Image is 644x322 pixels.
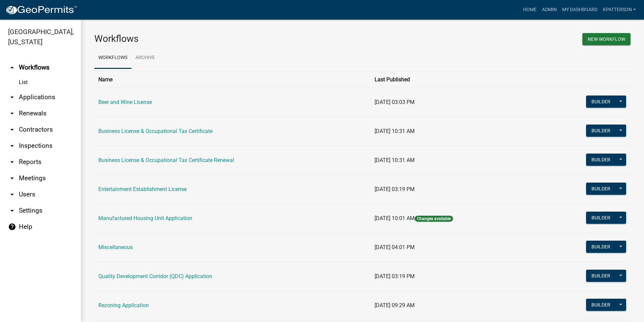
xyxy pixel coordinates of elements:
[94,47,131,69] a: Workflows
[600,3,639,16] a: KPATTERSON
[415,216,453,222] span: Changes available
[375,186,415,192] span: [DATE] 03:19 PM
[559,3,600,16] a: My Dashboard
[98,273,212,279] a: Quality Development Corridor (QDC) Application
[520,3,539,16] a: Home
[586,241,616,253] button: Builder
[586,96,616,108] button: Builder
[98,215,192,221] a: Manufactured Housing Unit Application
[94,71,371,88] th: Name
[375,215,415,221] span: [DATE] 10:01 AM
[98,302,149,308] a: Rezoning Application
[586,299,616,311] button: Builder
[94,33,357,45] h3: Workflows
[8,109,16,117] i: arrow_drop_down
[586,154,616,166] button: Builder
[375,302,415,308] span: [DATE] 09:29 AM
[375,273,415,279] span: [DATE] 03:19 PM
[8,142,16,150] i: arrow_drop_down
[8,93,16,101] i: arrow_drop_down
[8,190,16,198] i: arrow_drop_down
[582,33,631,45] button: New Workflow
[586,270,616,282] button: Builder
[586,125,616,137] button: Builder
[8,207,16,215] i: arrow_drop_down
[98,244,133,250] a: Miscellaneous
[375,157,415,163] span: [DATE] 10:31 AM
[98,128,213,134] a: Business License & Occupational Tax Certificate
[375,99,415,105] span: [DATE] 03:03 PM
[98,99,152,105] a: Beer and Wine License
[8,63,16,72] i: arrow_drop_up
[371,71,537,88] th: Last Published
[98,157,234,163] a: Business License & Occupational Tax Certificate Renewal
[375,244,415,250] span: [DATE] 04:01 PM
[98,186,187,192] a: Entertainment Establishment License
[8,126,16,134] i: arrow_drop_down
[8,174,16,182] i: arrow_drop_down
[375,128,415,134] span: [DATE] 10:31 AM
[539,3,559,16] a: Admin
[8,223,16,231] i: help
[586,183,616,195] button: Builder
[131,47,159,69] a: Archive
[8,158,16,166] i: arrow_drop_down
[586,212,616,224] button: Builder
